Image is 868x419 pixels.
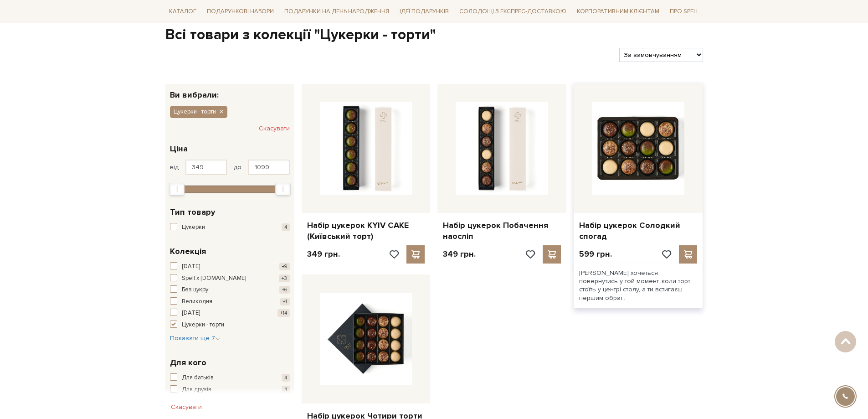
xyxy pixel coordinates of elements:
span: +9 [279,263,290,270]
a: Корпоративним клієнтам [573,5,663,19]
div: [PERSON_NAME] хочеться повернутись у той момент, коли торт стоїть у центрі столу, а ти встигаєш п... [574,264,703,308]
span: Колекція [170,245,206,258]
span: +1 [280,298,290,305]
span: до [234,163,241,171]
span: Великодня [182,297,212,306]
button: Цукерки - торти [170,321,290,330]
span: Для друзів [182,385,211,394]
span: Цукерки - торти [182,321,224,330]
div: Ви вибрали: [165,84,294,99]
a: Каталог [165,5,200,19]
div: Max [275,183,291,196]
span: Для кого [170,357,206,369]
span: +3 [279,274,290,282]
button: Цукерки - торти [170,106,227,118]
button: Великодня +1 [170,297,290,306]
input: Ціна [248,160,290,175]
span: Тип товару [170,206,215,218]
span: від [170,163,179,171]
h1: Всі товари з колекції "Цукерки - торти" [165,26,703,45]
button: Цукерки 4 [170,223,290,232]
input: Ціна [185,160,227,175]
button: Скасувати [165,400,207,414]
div: Min [169,183,185,196]
a: Набір цукерок KYIV CAKE (Київський торт) [307,220,425,242]
span: Ціна [170,143,188,155]
span: Для батьків [182,373,214,383]
a: Набір цукерок Побачення наосліп [443,220,561,242]
button: Скасувати [259,121,290,136]
button: [DATE] +9 [170,262,290,271]
button: Без цукру +6 [170,285,290,295]
span: Без цукру [182,285,208,295]
button: Spell x [DOMAIN_NAME] +3 [170,274,290,283]
span: +6 [279,286,290,294]
button: [DATE] +14 [170,309,290,318]
p: 349 грн. [443,249,476,259]
a: Солодощі з експрес-доставкою [456,4,570,19]
a: Подарунки на День народження [281,5,393,19]
img: Набір цукерок Солодкий спогад [592,102,684,195]
button: Для друзів 4 [170,385,290,394]
span: Показати ще 7 [170,334,221,342]
p: 349 грн. [307,249,340,259]
span: 4 [282,386,290,393]
a: Про Spell [666,5,703,19]
span: [DATE] [182,309,200,318]
span: Цукерки - торти [174,108,216,116]
span: +14 [277,309,290,317]
a: Набір цукерок Солодкий спогад [579,220,697,242]
a: Подарункові набори [203,5,277,19]
a: Ідеї подарунків [396,5,452,19]
span: Spell x [DOMAIN_NAME] [182,274,246,283]
span: Цукерки [182,223,205,232]
button: Показати ще 7 [170,334,221,343]
span: [DATE] [182,262,200,271]
button: Для батьків 4 [170,373,290,383]
p: 599 грн. [579,249,612,259]
span: 4 [282,374,290,382]
span: 4 [282,223,290,231]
